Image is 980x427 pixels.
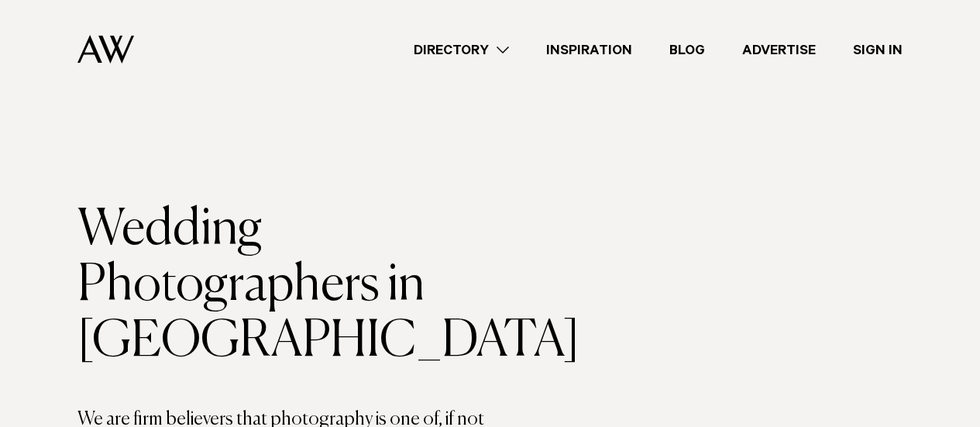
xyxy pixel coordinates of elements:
[724,40,834,60] a: Advertise
[528,40,651,60] a: Inspiration
[77,35,134,64] img: Auckland Weddings Logo
[77,202,490,370] h1: Wedding Photographers in [GEOGRAPHIC_DATA]
[395,40,528,60] a: Directory
[834,40,921,60] a: Sign In
[651,40,724,60] a: Blog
